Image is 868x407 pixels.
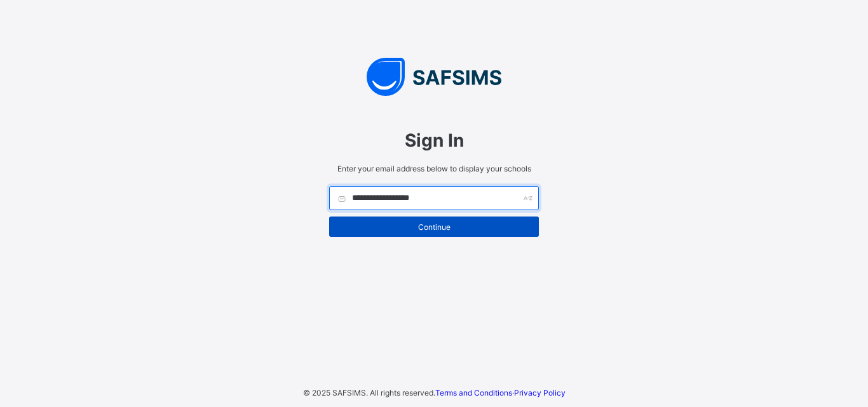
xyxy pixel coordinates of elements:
a: Terms and Conditions [435,388,512,397]
span: © 2025 SAFSIMS. All rights reserved. [303,388,435,397]
span: Continue [339,222,529,232]
span: Enter your email address below to display your schools [329,164,539,173]
a: Privacy Policy [514,388,566,397]
img: SAFSIMS Logo [316,58,552,96]
span: Sign In [329,130,539,151]
span: · [435,388,566,397]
